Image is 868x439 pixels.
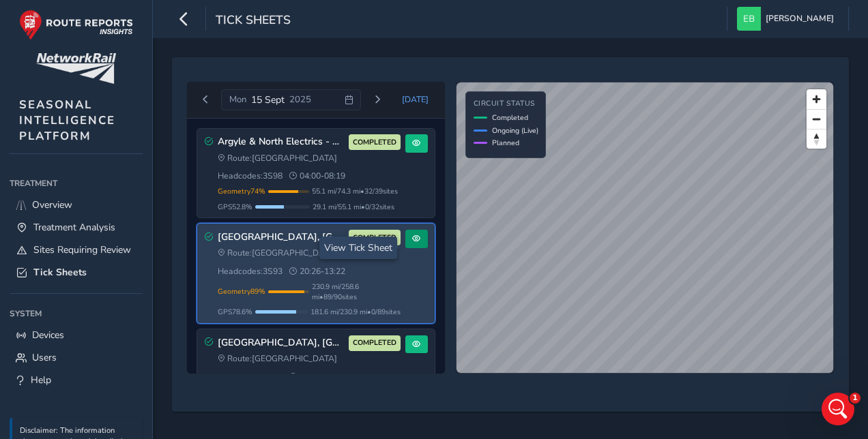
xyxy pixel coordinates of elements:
span: 230.9 mi / 258.6 mi • 89 / 90 sites [312,282,401,302]
span: Overview [32,198,72,211]
span: Tick Sheets [33,266,87,279]
span: Ongoing (Live) [492,125,538,136]
div: Emma says… [11,78,262,164]
span: 2025 [289,93,311,106]
a: Overview [10,194,143,216]
h4: Circuit Status [474,100,538,108]
span: Tick Sheets [216,12,291,31]
button: Zoom out [807,109,826,129]
a: Treatment Analysis [10,216,143,239]
a: Help [10,369,143,391]
span: Sites Requiring Review [33,243,131,256]
span: Route: [GEOGRAPHIC_DATA] [218,353,338,364]
span: Users [32,351,57,364]
span: 20:26 - 13:22 [289,372,345,382]
span: 55.1 mi / 74.3 mi • 32 / 39 sites [312,186,398,196]
h3: Argyle & North Electrics - 3S98 AM [218,136,345,148]
span: Treatment Analysis [33,221,115,234]
img: diamond-layout [737,7,761,31]
canvas: Map [457,82,834,374]
button: Home [214,5,240,31]
span: 1 [850,393,860,404]
iframe: Intercom live chat [822,393,854,425]
span: Route: [GEOGRAPHIC_DATA] [218,153,338,164]
a: Users [10,346,143,369]
textarea: Message… [12,306,261,329]
h1: Operator [66,13,115,23]
span: Route: [GEOGRAPHIC_DATA] [218,247,338,258]
div: Treatment [10,173,143,194]
button: Send a message… [234,329,256,351]
span: Help [31,374,51,387]
span: 15 Sept [251,93,285,106]
img: rr logo [19,10,133,40]
div: System [10,303,143,324]
span: GPS 78.6 % [218,307,252,317]
h3: [GEOGRAPHIC_DATA], [GEOGRAPHIC_DATA], [GEOGRAPHIC_DATA] 3S93 [218,232,345,243]
a: Sites Requiring Review [10,239,143,261]
span: Headcodes: 3S93 [218,372,283,382]
button: Gif picker [43,335,54,346]
button: Zoom in [807,89,826,109]
span: Planned [492,138,519,148]
div: Hi For 3S91 circuit [DATE] would you be able to tell what the 7 sites missing are? Is this just d... [60,87,251,140]
span: [DATE] [402,94,429,105]
button: go back [9,5,35,31]
span: COMPLETED [353,337,396,348]
span: COMPLETED [353,232,396,243]
button: Reset bearing to north [807,129,826,149]
span: Geometry 89 % [218,286,265,297]
div: Close [240,5,264,30]
span: [PERSON_NAME] [766,7,834,31]
span: 20:26 - 13:22 [289,266,345,277]
button: [PERSON_NAME] [737,7,839,31]
h3: [GEOGRAPHIC_DATA], [GEOGRAPHIC_DATA], [GEOGRAPHIC_DATA] 3S93 [218,337,345,349]
img: customer logo [36,53,116,84]
button: Previous day [194,91,217,108]
span: Completed [492,112,528,123]
button: Next day [366,91,388,108]
span: GPS 52.8 % [218,202,252,212]
a: Devices [10,324,143,346]
span: Headcodes: 3S93 [218,266,283,277]
button: Upload attachment [65,335,76,346]
span: 29.1 mi / 55.1 mi • 0 / 32 sites [313,202,394,212]
span: Geometry 74 % [218,186,265,196]
span: COMPLETED [353,137,396,148]
span: 181.6 mi / 230.9 mi • 0 / 89 sites [310,307,401,317]
img: Profile image for Operator [39,7,61,29]
span: Devices [32,329,64,342]
span: 04:00 - 08:19 [289,170,345,181]
span: SEASONAL INTELLIGENCE PLATFORM [19,97,115,144]
button: Emoji picker [21,335,32,346]
button: Start recording [87,335,98,346]
a: Tick Sheets [10,261,143,284]
span: Mon [229,93,246,106]
button: Today [393,89,438,110]
span: Headcodes: 3S98 [218,170,283,181]
div: Hi For 3S91 circuit [DATE] would you be able to tell what the 7 sites missing are? Is this just d... [49,78,262,148]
